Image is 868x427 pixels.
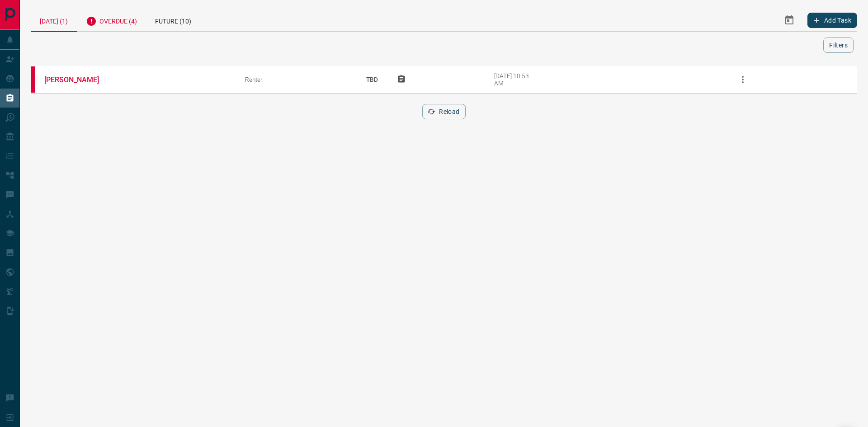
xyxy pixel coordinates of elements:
[807,13,857,28] button: Add Task
[31,9,77,32] div: [DATE] (1)
[494,72,533,87] div: [DATE] 10:53 AM
[422,104,465,119] button: Reload
[77,9,146,31] div: Overdue (4)
[245,76,347,83] div: Renter
[146,9,200,31] div: Future (10)
[31,66,35,93] div: property.ca
[778,9,800,31] button: Select Date Range
[44,75,112,84] a: [PERSON_NAME]
[823,38,854,53] button: Filters
[361,67,383,92] p: TBD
